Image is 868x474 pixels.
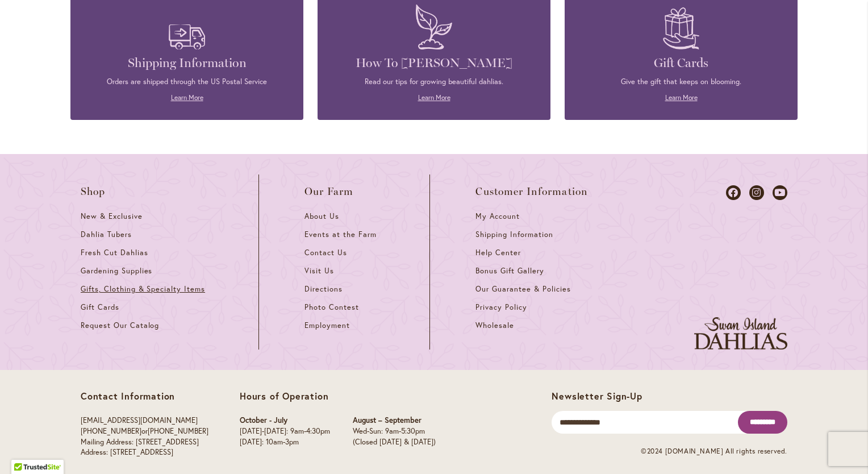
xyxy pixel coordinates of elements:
[81,302,119,312] span: Gift Cards
[81,390,208,402] p: Contact Information
[335,55,533,71] h4: How To [PERSON_NAME]
[304,284,343,294] span: Directions
[304,211,339,221] span: About Us
[240,415,330,426] p: October - July
[81,186,106,197] span: Shop
[87,55,286,71] h4: Shipping Information
[475,321,514,330] span: Wholesale
[353,437,436,448] p: (Closed [DATE] & [DATE])
[475,211,520,221] span: My Account
[240,437,330,448] p: [DATE]: 10am-3pm
[81,230,132,239] span: Dahlia Tubers
[81,426,141,436] a: [PHONE_NUMBER]
[475,284,570,294] span: Our Guarantee & Policies
[81,415,208,458] p: or Mailing Address: [STREET_ADDRESS] Address: [STREET_ADDRESS]
[335,77,533,87] p: Read our tips for growing beautiful dahlias.
[304,248,347,257] span: Contact Us
[641,447,787,455] span: ©2024 [DOMAIN_NAME] All rights reserved.
[475,266,544,276] span: Bonus Gift Gallery
[240,390,436,402] p: Hours of Operation
[240,426,330,437] p: [DATE]-[DATE]: 9am-4:30pm
[475,302,527,312] span: Privacy Policy
[81,415,198,425] a: [EMAIL_ADDRESS][DOMAIN_NAME]
[304,321,350,330] span: Employment
[726,185,741,200] a: Dahlias on Facebook
[9,434,40,465] iframe: Launch Accessibility Center
[665,93,698,102] a: Learn More
[304,266,334,276] span: Visit Us
[81,284,205,294] span: Gifts, Clothing & Specialty Items
[304,230,376,239] span: Events at the Farm
[81,248,148,257] span: Fresh Cut Dahlias
[773,185,787,200] a: Dahlias on Youtube
[148,426,208,436] a: [PHONE_NUMBER]
[87,77,286,87] p: Orders are shipped through the US Postal Service
[81,321,159,330] span: Request Our Catalog
[582,55,781,71] h4: Gift Cards
[81,266,152,276] span: Gardening Supplies
[353,415,436,426] p: August – September
[418,93,450,102] a: Learn More
[304,302,359,312] span: Photo Contest
[475,186,588,197] span: Customer Information
[749,185,764,200] a: Dahlias on Instagram
[475,248,521,257] span: Help Center
[475,230,553,239] span: Shipping Information
[582,77,781,87] p: Give the gift that keeps on blooming.
[81,211,143,221] span: New & Exclusive
[552,390,642,402] span: Newsletter Sign-Up
[353,426,436,437] p: Wed-Sun: 9am-5:30pm
[304,186,353,197] span: Our Farm
[171,93,203,102] a: Learn More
